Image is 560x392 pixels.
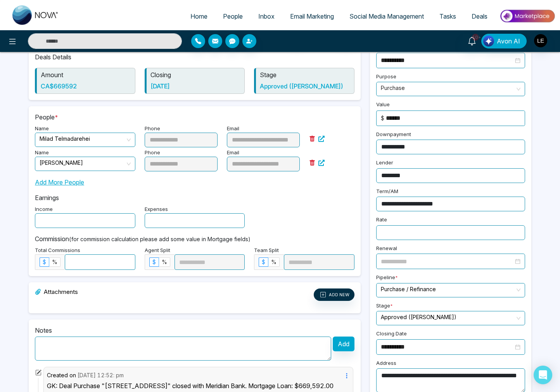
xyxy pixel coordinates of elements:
[41,83,131,90] h6: CA$ 669592
[183,9,215,24] a: Home
[342,9,432,24] a: Social Media Management
[145,247,170,254] label: Agent Split
[145,205,168,213] label: Expenses
[515,344,520,350] span: close-circle
[190,12,207,20] span: Home
[290,12,334,20] span: Email Marketing
[12,5,59,25] img: Nova CRM Logo
[145,125,160,133] label: Phone
[152,259,156,265] span: $
[483,36,494,47] img: Lead Flow
[35,52,354,62] p: Deals Details
[145,149,160,157] label: Phone
[251,9,282,24] a: Inbox
[43,259,46,265] span: $
[472,12,487,20] span: Deals
[35,125,49,133] label: Name
[376,216,387,225] label: Rate
[227,125,239,133] label: Email
[349,12,424,20] span: Social Media Management
[464,9,495,24] a: Deals
[376,274,398,283] label: Pipeline
[227,149,239,157] label: Email
[78,372,124,378] span: [DATE] 12:52: pm
[314,288,354,301] button: ADD NEW
[260,83,350,90] h6: Approved ([PERSON_NAME])
[260,70,350,79] p: Stage
[439,12,456,20] span: Tasks
[376,131,411,140] label: Downpayment
[376,101,390,110] label: Value
[534,34,547,47] img: User Avatar
[515,58,520,63] span: close-circle
[499,7,555,25] img: Market-place.gif
[463,34,481,47] a: 10+
[262,259,265,265] span: $
[376,188,398,197] label: Term/AM
[35,178,84,187] span: Add More People
[333,337,354,351] button: Add
[282,9,342,24] a: Email Marketing
[35,205,53,213] label: Income
[534,366,552,384] div: Open Intercom Messenger
[376,245,397,254] label: Renewal
[35,149,49,157] label: Name
[35,326,354,335] p: Notes
[150,70,241,79] p: Closing
[271,259,277,265] span: %
[376,330,407,339] label: Closing Date
[47,372,76,378] span: Created on
[381,82,520,96] span: Purchase
[69,236,251,242] small: (for commission calculation please add some value in Mortgage fields)
[472,34,479,41] span: 10+
[35,288,78,298] h6: Attachments
[52,259,57,265] span: %
[481,34,527,48] button: Avon AI
[223,12,243,20] span: People
[215,9,251,24] a: People
[162,259,167,265] span: %
[258,12,275,20] span: Inbox
[150,83,241,90] h6: [DATE]
[35,193,354,202] p: Earnings
[35,247,80,254] label: Total Commissions
[376,159,393,168] label: Lender
[432,9,464,24] a: Tasks
[376,359,396,369] label: Address
[376,302,393,311] label: Stage
[41,70,131,79] p: Amount
[497,36,520,46] span: Avon AI
[254,247,279,254] label: Team Split
[35,234,354,243] p: Commission
[35,112,354,122] p: People
[376,73,396,82] label: Purpose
